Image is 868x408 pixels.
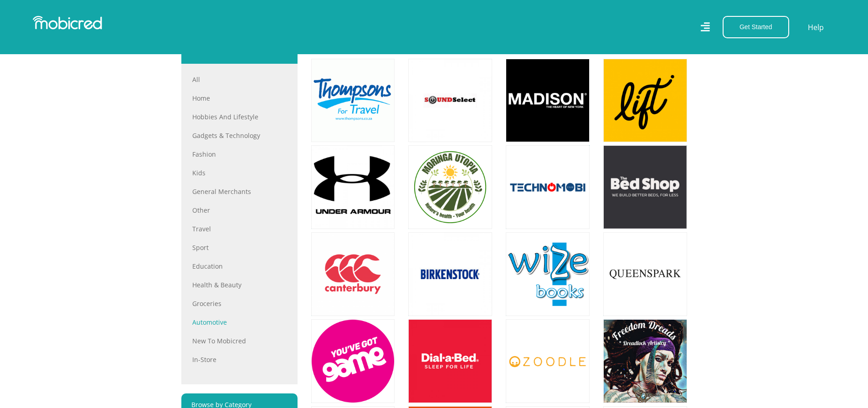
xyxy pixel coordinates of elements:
button: Get Started [723,16,789,38]
a: General Merchants [192,187,287,196]
a: In-store [192,355,287,364]
a: Fashion [192,149,287,159]
a: Groceries [192,299,287,308]
img: Mobicred [33,16,102,30]
a: Kids [192,168,287,178]
a: Travel [192,224,287,234]
a: Gadgets & Technology [192,131,287,140]
a: All [192,75,287,84]
a: Home [192,93,287,103]
a: Health & Beauty [192,280,287,290]
a: Education [192,261,287,271]
a: Sport [192,243,287,252]
a: Hobbies and Lifestyle [192,112,287,122]
a: Help [807,21,824,33]
a: Other [192,205,287,215]
a: New to Mobicred [192,336,287,346]
a: Automotive [192,317,287,327]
